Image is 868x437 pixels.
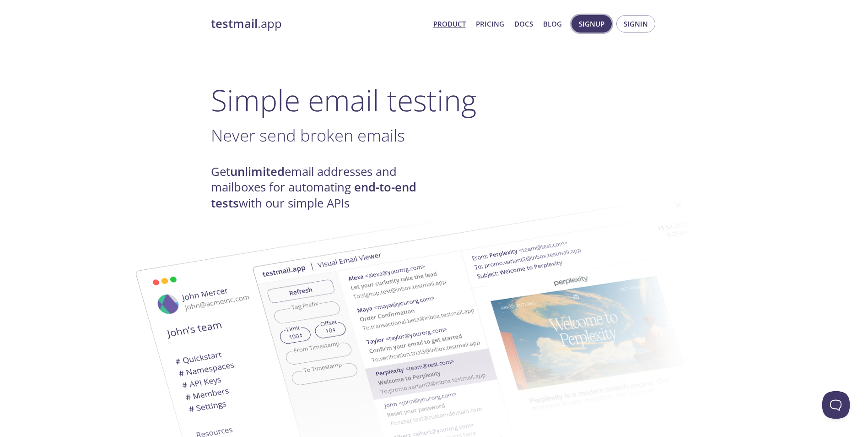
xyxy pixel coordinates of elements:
[543,18,562,30] a: Blog
[579,18,604,30] span: Signup
[476,18,504,30] a: Pricing
[211,164,434,211] h4: Get email addresses and mailboxes for automating with our simple APIs
[211,124,405,147] span: Never send broken emails
[211,16,258,32] strong: testmail
[571,15,612,33] button: Signup
[211,179,416,211] strong: end-to-end tests
[230,164,285,180] strong: unlimited
[624,18,648,30] span: Signin
[514,18,533,30] a: Docs
[211,82,658,118] h1: Simple email testing
[211,16,426,32] a: testmail.app
[433,18,466,30] a: Product
[616,15,655,33] button: Signin
[822,391,850,419] iframe: Help Scout Beacon - Open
